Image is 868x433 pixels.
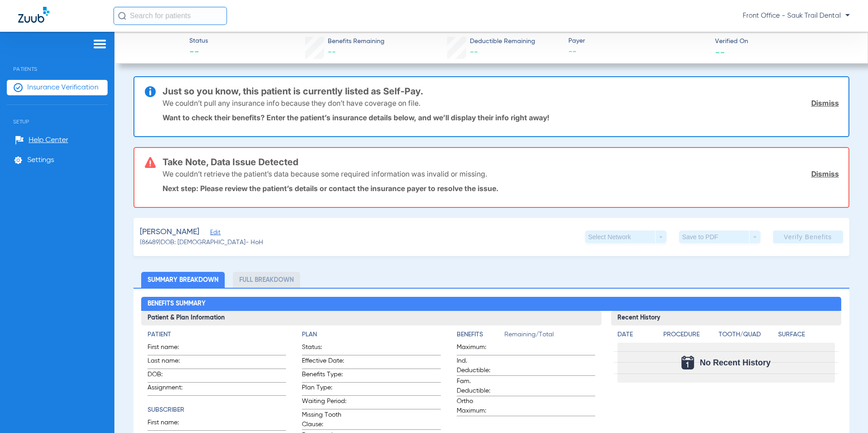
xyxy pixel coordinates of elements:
span: Ind. Deductible: [457,356,501,375]
span: Status: [302,343,346,355]
a: Dismiss [811,169,839,178]
li: Full Breakdown [233,272,300,288]
span: Edit [210,229,218,238]
span: Assignment: [148,383,192,395]
h4: Tooth/Quad [719,330,775,340]
span: -- [715,47,725,57]
span: Status [189,36,208,46]
input: Search for patients [113,7,227,25]
img: info-icon [145,86,156,97]
span: (86489) DOB: [DEMOGRAPHIC_DATA] - HoH [140,238,263,247]
img: Zuub Logo [18,7,49,23]
span: Effective Date: [302,356,346,369]
a: Dismiss [811,98,839,108]
span: Benefits Type: [302,370,346,382]
span: Patients [7,52,108,72]
span: Setup [7,105,108,125]
h4: Subscriber [148,405,286,415]
img: Search Icon [118,12,126,20]
h4: Procedure [663,330,715,340]
span: Payer [568,36,707,46]
span: -- [328,48,336,56]
h4: Surface [778,330,835,340]
a: Help Center [15,136,68,145]
h3: Patient & Plan Information [141,311,602,325]
span: [PERSON_NAME] [140,226,199,238]
span: Benefits Remaining [328,37,385,46]
p: Next step: Please review the patient’s details or contact the insurance payer to resolve the issue. [163,184,839,193]
h4: Plan [302,330,440,340]
span: Settings [27,156,54,165]
span: Front Office - Sauk Trail Dental [743,11,850,20]
app-breakdown-title: Tooth/Quad [719,330,775,343]
app-breakdown-title: Benefits [457,330,504,343]
span: DOB: [148,370,192,382]
li: Summary Breakdown [141,272,225,288]
span: -- [470,48,478,56]
span: -- [568,46,707,58]
p: Want to check their benefits? Enter the patient’s insurance details below, and we’ll display thei... [163,113,839,122]
span: Fam. Deductible: [457,377,501,396]
span: Last name: [148,356,192,369]
span: Waiting Period: [302,397,346,409]
span: Help Center [29,136,68,145]
span: Maximum: [457,343,501,355]
iframe: Chat Widget [823,389,868,433]
span: Remaining/Total [504,330,595,343]
h3: Recent History [611,311,841,325]
h4: Date [617,330,656,340]
span: Deductible Remaining [470,37,535,46]
app-breakdown-title: Date [617,330,656,343]
app-breakdown-title: Procedure [663,330,715,343]
span: Plan Type: [302,383,346,395]
img: hamburger-icon [93,39,107,49]
h3: Just so you know, this patient is currently listed as Self-Pay. [163,87,839,96]
h3: Take Note, Data Issue Detected [163,157,839,167]
h2: Benefits Summary [141,297,841,311]
h4: Patient [148,330,286,340]
p: We couldn’t pull any insurance info because they don’t have coverage on file. [163,98,420,108]
img: Calendar [681,356,694,369]
span: Verified On [715,37,853,46]
span: No Recent History [700,358,770,367]
app-breakdown-title: Surface [778,330,835,343]
span: Missing Tooth Clause: [302,410,346,429]
img: error-icon [145,157,156,168]
p: We couldn’t retrieve the patient’s data because some required information was invalid or missing. [163,169,487,178]
span: First name: [148,343,192,355]
span: First name: [148,418,192,430]
span: Insurance Verification [27,83,99,92]
span: -- [189,46,208,59]
span: Ortho Maximum: [457,397,501,416]
h4: Benefits [457,330,504,340]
